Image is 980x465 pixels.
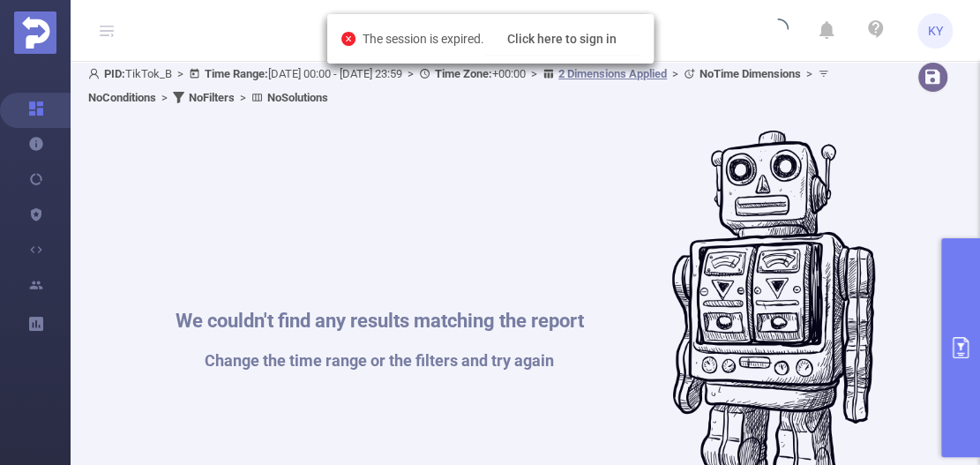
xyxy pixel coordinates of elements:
i: icon: close-circle [341,32,355,46]
span: > [667,67,684,80]
b: No Filters [189,91,235,104]
button: Click here to sign in [484,23,640,55]
h1: Change the time range or the filters and try again [176,353,584,369]
span: > [235,91,251,104]
b: Time Range: [205,67,268,80]
h1: We couldn't find any results matching the report [176,311,584,331]
span: The session is expired. [363,32,640,46]
i: icon: loading [767,19,789,43]
span: KY [928,13,943,49]
u: 2 Dimensions Applied [558,67,667,80]
span: > [156,91,173,104]
i: icon: user [88,68,104,79]
span: > [526,67,542,80]
span: > [402,67,419,80]
b: No Solutions [267,91,328,104]
span: > [172,67,189,80]
img: Protected Media [14,11,56,54]
span: > [801,67,818,80]
b: No Conditions [88,91,156,104]
b: PID: [104,67,125,80]
b: Time Zone: [435,67,492,80]
b: No Time Dimensions [699,67,801,80]
span: TikTok_B [DATE] 00:00 - [DATE] 23:59 +00:00 [88,67,834,104]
